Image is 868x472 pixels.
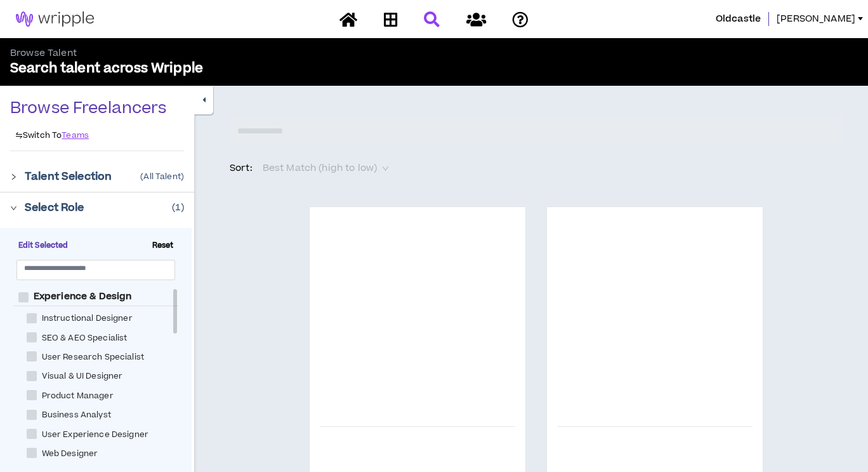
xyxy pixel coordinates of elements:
p: Search talent across Wripple [10,60,434,78]
p: Sort: [230,161,253,175]
span: Visual & UI Designer [37,370,128,382]
span: Oldcastle [716,12,761,26]
p: Talent Selection [25,169,112,184]
span: Experience & Design [29,290,137,303]
span: right [10,205,17,212]
span: User Research Specialist [37,351,149,363]
p: ( 1 ) [172,201,184,215]
p: Select Role [25,200,84,215]
p: Switch To [15,130,62,140]
span: Edit Selected [13,240,74,252]
span: right [10,173,17,180]
span: Web Designer [37,448,103,460]
span: SEO & AEO Specialist [37,332,133,344]
span: Reset [147,240,179,252]
span: [PERSON_NAME] [777,12,855,26]
p: Browse Talent [10,47,434,60]
span: Instructional Designer [37,313,138,325]
a: Teams [62,130,89,140]
span: swap [15,131,23,139]
span: Business Analyst [37,409,116,421]
span: Product Manager [37,390,119,402]
p: ( All Talent ) [140,172,184,182]
span: User Experience Designer [37,429,154,441]
p: Browse Freelancers [10,98,167,119]
span: Best Match (high to low) [263,159,388,178]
